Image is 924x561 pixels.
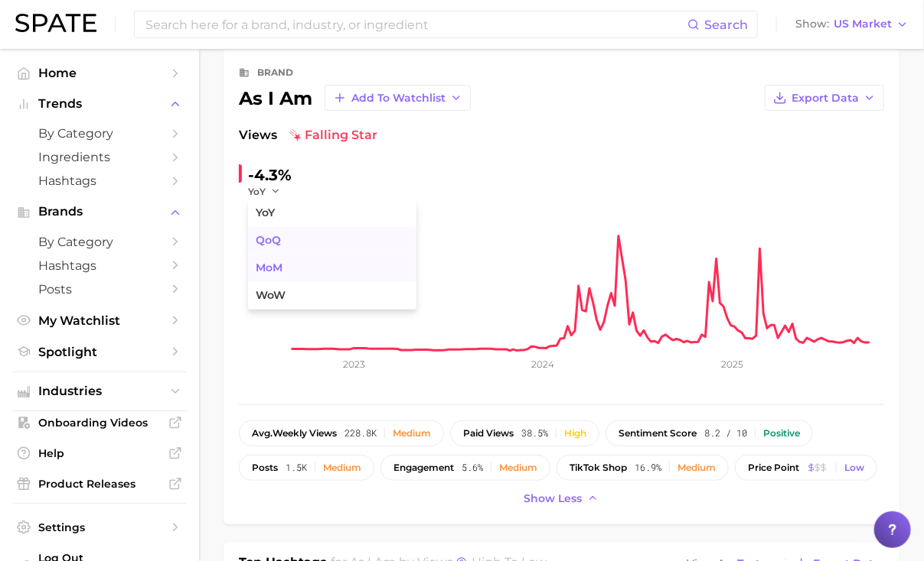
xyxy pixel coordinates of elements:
a: by Category [12,122,187,145]
button: price pointLow [735,455,877,481]
button: TikTok shop16.9%Medium [557,455,729,481]
div: Positive [763,428,800,439]
a: Settings [12,516,187,539]
div: brand [257,63,293,82]
span: Hashtags [38,258,161,273]
a: Spotlight [12,340,187,364]
span: 1.5k [286,462,307,473]
a: Product Releases [12,472,187,495]
a: Hashtags [12,169,187,193]
div: as i am [239,85,471,111]
span: Export Data [792,92,859,105]
button: avg.weekly views228.8kMedium [239,420,444,446]
button: Add to Watchlist [325,85,471,111]
button: ShowUS Market [792,15,913,34]
span: price point [748,462,799,473]
a: by Category [12,230,187,254]
span: 5.6% [462,462,483,473]
span: Ingredients [38,150,161,164]
span: Show less [524,492,583,505]
div: High [564,428,586,439]
span: Posts [38,282,161,297]
a: Onboarding Videos [12,411,187,434]
span: Onboarding Videos [38,416,161,430]
button: YoY [248,185,281,198]
a: Hashtags [12,254,187,277]
tspan: 2023 [343,358,365,370]
div: Medium [677,462,716,473]
img: falling star [289,129,302,141]
button: Brands [12,200,187,223]
button: Export Data [765,85,884,111]
span: 8.2 / 10 [704,428,747,439]
div: Medium [393,428,431,439]
span: 228.8k [344,428,377,439]
span: Brands [38,205,161,219]
span: Spotlight [38,345,161,359]
div: Medium [323,462,361,473]
ul: YoY [248,199,416,310]
span: Views [239,126,277,144]
img: SPATE [15,14,96,32]
tspan: 1.0m [267,299,286,310]
button: paid views38.5%High [450,420,599,446]
button: engagement5.6%Medium [380,455,550,481]
span: falling star [289,126,377,144]
span: YoY [248,185,266,198]
span: Search [704,18,748,32]
span: MoM [256,261,282,274]
span: paid views [463,428,514,439]
span: WoW [256,289,286,302]
a: Help [12,442,187,465]
span: Show [795,20,829,28]
div: Medium [499,462,537,473]
div: Low [844,462,864,473]
span: sentiment score [619,428,697,439]
button: sentiment score8.2 / 10Positive [606,420,813,446]
span: US Market [834,20,892,28]
span: Hashtags [38,173,161,188]
button: Trends [12,92,187,115]
button: Show less [521,488,603,509]
span: TikTok shop [570,462,627,473]
span: 16.9% [635,462,661,473]
a: My Watchlist [12,309,187,332]
tspan: 2024 [532,358,555,370]
span: My Watchlist [38,313,161,328]
span: Home [38,66,161,80]
span: Help [38,446,161,460]
span: Settings [38,520,161,534]
span: Industries [38,384,161,398]
button: posts1.5kMedium [239,455,374,481]
span: Trends [38,97,161,111]
a: Home [12,61,187,85]
a: Posts [12,277,187,301]
span: by Category [38,126,161,141]
span: Add to Watchlist [351,92,446,105]
button: Industries [12,380,187,403]
a: Ingredients [12,145,187,169]
span: engagement [393,462,454,473]
span: QoQ [256,234,281,247]
div: -4.3% [248,163,292,187]
tspan: 2025 [722,358,744,370]
span: by Category [38,235,161,249]
span: Product Releases [38,477,161,491]
abbr: average [252,427,273,439]
span: 38.5% [521,428,548,439]
span: posts [252,462,278,473]
input: Search here for a brand, industry, or ingredient [144,11,687,37]
span: weekly views [252,428,337,439]
span: YoY [256,206,275,219]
